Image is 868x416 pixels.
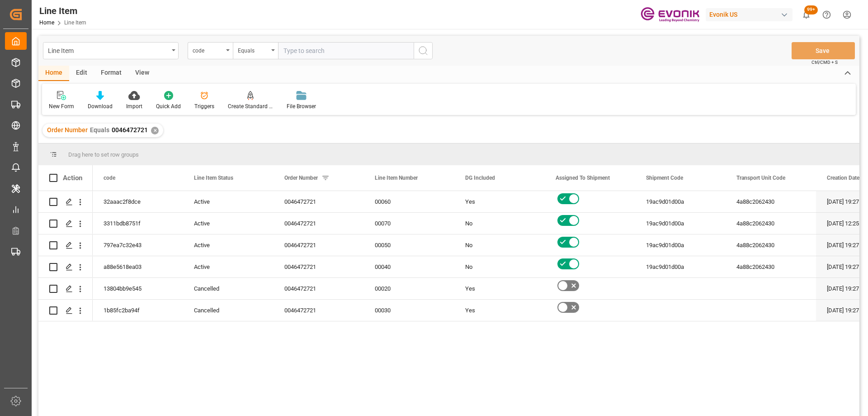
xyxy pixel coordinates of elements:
button: search button [414,42,433,59]
span: Line Item Number [375,175,418,181]
div: Active [194,235,263,256]
div: Press SPACE to select this row. [38,213,93,234]
button: Help Center [816,5,837,25]
span: 0046472721 [112,126,148,134]
div: Active [194,257,263,277]
div: Press SPACE to select this row. [38,191,93,213]
div: 00040 [364,256,454,277]
div: Equals [238,44,269,55]
div: Triggers [194,102,214,110]
div: 19ac9d01d00a [635,213,726,234]
div: 0046472721 [274,213,364,234]
div: 19ac9d01d00a [635,191,726,212]
span: Order Number [284,175,318,181]
div: 4a88c2062430 [726,234,816,256]
div: Press SPACE to select this row. [38,256,93,278]
div: 0046472721 [274,278,364,299]
div: Press SPACE to select this row. [38,234,93,256]
div: Active [194,213,263,234]
div: 4a88c2062430 [726,213,816,234]
div: 00070 [364,213,454,234]
img: Evonik-brand-mark-Deep-Purple-RGB.jpeg_1700498283.jpeg [641,7,699,23]
div: Cancelled [194,278,263,299]
span: Shipment Code [646,175,683,181]
div: View [128,66,156,81]
div: No [465,257,534,277]
div: 00050 [364,234,454,256]
div: Download [88,102,113,110]
div: 00020 [364,278,454,299]
span: DG Included [465,175,495,181]
div: Import [126,102,142,110]
span: Line Item Status [194,175,233,181]
span: code [104,175,115,181]
div: a88e5618ea03 [93,256,183,277]
div: Yes [465,191,534,212]
a: Home [39,19,54,26]
div: Press SPACE to select this row. [38,300,93,321]
div: 0046472721 [274,191,364,212]
div: 0046472721 [274,234,364,256]
div: Home [38,66,69,81]
div: 0046472721 [274,300,364,321]
div: 19ac9d01d00a [635,234,726,256]
div: 00060 [364,191,454,212]
div: Format [94,66,128,81]
div: Yes [465,278,534,299]
div: Create Standard Shipment [228,102,273,110]
div: ✕ [151,127,159,134]
div: Action [63,174,82,182]
div: 0046472721 [274,256,364,277]
button: Evonik US [706,6,796,23]
div: Press SPACE to select this row. [38,278,93,300]
div: code [193,44,223,55]
div: 4a88c2062430 [726,191,816,212]
div: 32aaac2f8dce [93,191,183,212]
div: Cancelled [194,300,263,321]
span: Ctrl/CMD + S [811,59,838,66]
div: Quick Add [156,102,181,110]
input: Type to search [278,42,414,59]
div: Yes [465,300,534,321]
div: 13804bb9e545 [93,278,183,299]
div: Line Item [48,44,169,56]
div: Evonik US [706,8,793,21]
div: 1b85fc2ba94f [93,300,183,321]
button: open menu [43,42,179,59]
div: Active [194,191,263,212]
div: New Form [49,102,74,110]
div: 00030 [364,300,454,321]
span: Creation Date [827,175,859,181]
div: 3311bdb8751f [93,213,183,234]
span: Equals [90,126,109,134]
div: Edit [69,66,94,81]
button: open menu [233,42,278,59]
div: 4a88c2062430 [726,256,816,277]
div: No [465,213,534,234]
span: Transport Unit Code [736,175,785,181]
span: Order Number [47,126,88,134]
div: File Browser [287,102,316,110]
div: 19ac9d01d00a [635,256,726,277]
span: 99+ [804,5,818,14]
button: show 100 new notifications [796,5,816,25]
div: 797ea7c32e43 [93,234,183,256]
button: open menu [188,42,233,59]
div: No [465,235,534,256]
button: Save [792,42,855,59]
span: Assigned To Shipment [556,175,610,181]
span: Drag here to set row groups [68,151,139,158]
div: Line Item [39,4,86,18]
